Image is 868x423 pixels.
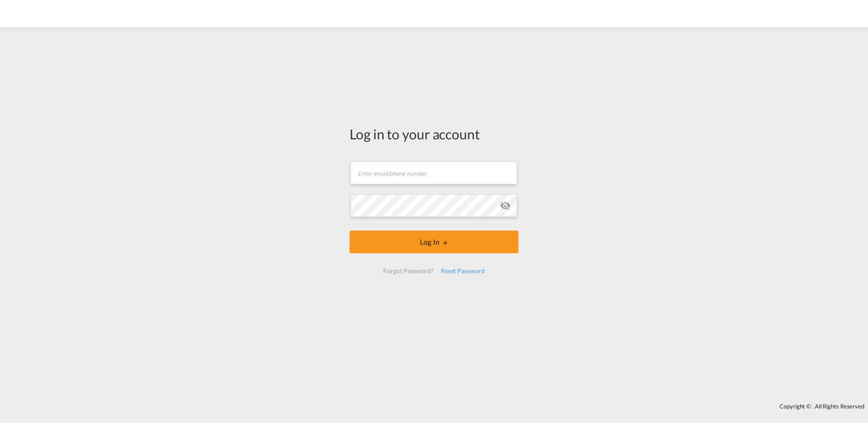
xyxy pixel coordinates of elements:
div: Log in to your account [350,124,518,143]
input: Enter email/phone number [350,162,517,184]
button: LOGIN [350,231,518,253]
div: Reset Password [437,263,488,279]
div: Forgot Password? [380,263,437,279]
md-icon: icon-eye-off [500,200,511,211]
